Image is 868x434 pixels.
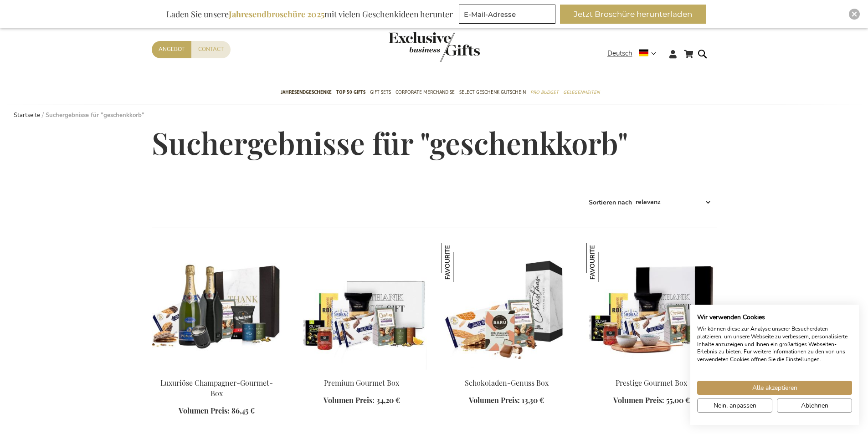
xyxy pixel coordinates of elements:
label: Sortieren nach [589,198,632,206]
img: Schokoladen-Genuss Box [442,243,572,370]
span: Volumen Preis: [324,395,375,405]
h2: Wir verwenden Cookies [697,313,852,322]
button: Jetzt Broschüre herunterladen [560,5,706,24]
a: Volumen Preis: 55,00 € [613,395,690,406]
img: Schokoladen-Genuss Box [442,243,481,282]
strong: Suchergebnisse für "geschenkkorb" [46,111,144,119]
span: 86,45 € [231,406,255,415]
a: Angebot [152,41,191,58]
img: Prestige Gourmet Box [586,243,626,282]
b: Jahresendbroschüre 2025 [229,9,324,20]
span: Nein, anpassen [714,401,756,410]
a: Contact [191,41,231,58]
span: Suchergebnisse für "geschenkkorb" [152,123,628,162]
a: Startseite [14,111,40,119]
a: store logo [389,32,434,62]
button: cookie Einstellungen anpassen [697,398,772,413]
p: Wir können diese zur Analyse unserer Besucherdaten platzieren, um unsere Webseite zu verbessern, ... [697,325,852,363]
img: Prestige Gourmet Box [586,243,717,370]
img: Close [852,11,857,17]
span: TOP 50 Gifts [336,87,365,97]
span: Deutsch [607,48,632,59]
a: Volumen Preis: 86,45 € [179,406,255,416]
a: Volumen Preis: 34,20 € [324,395,400,406]
span: Gift Sets [370,87,391,97]
span: Gelegenheiten [563,87,600,97]
a: Volumen Preis: 13,30 € [469,395,544,406]
button: Akzeptieren Sie alle cookies [697,381,852,395]
img: Luxury Champagne Gourmet Box [152,243,282,370]
a: Schokoladen-Genuss Box [465,378,549,388]
a: Schokoladen-Genuss Box Schokoladen-Genuss Box [442,367,572,375]
img: Exclusive Business gifts logo [389,32,480,62]
span: 34,20 € [376,395,400,405]
form: marketing offers and promotions [459,5,558,26]
a: Premium Gourmet Box [297,367,427,375]
div: Laden Sie unsere mit vielen Geschenkideen herunter [162,5,457,24]
div: Deutsch [607,48,662,59]
img: Premium Gourmet Box [297,243,427,370]
a: Prestige Gourmet Box Prestige Gourmet Box [586,367,717,375]
a: Prestige Gourmet Box [616,378,687,388]
span: Select Geschenk Gutschein [459,87,526,97]
button: Alle verweigern cookies [777,398,852,413]
input: E-Mail-Adresse [459,5,555,24]
span: 13,30 € [522,395,544,405]
span: Pro Budget [530,87,559,97]
a: Luxury Champagne Gourmet Box [152,367,282,375]
a: Premium Gourmet Box [324,378,399,388]
span: Volumen Preis: [469,395,520,405]
span: Corporate Merchandise [395,87,455,97]
span: Ablehnen [801,401,828,410]
span: Alle akzeptieren [752,383,797,393]
div: Close [849,9,860,20]
span: Volumen Preis: [613,395,664,405]
a: Luxuriöse Champagner-Gourmet-Box [160,378,273,398]
span: Volumen Preis: [179,406,230,415]
span: Jahresendgeschenke [281,87,332,97]
span: 55,00 € [666,395,690,405]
